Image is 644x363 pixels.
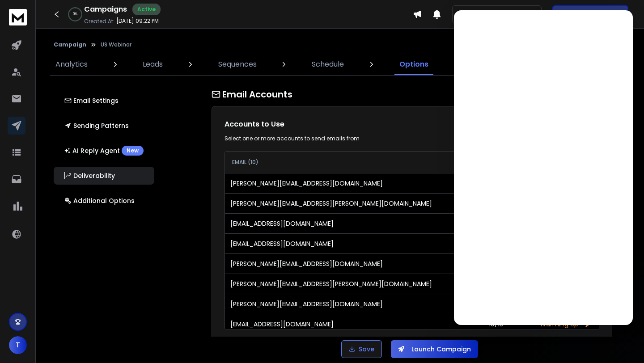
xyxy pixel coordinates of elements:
p: Sending Patterns [64,121,129,130]
p: [PERSON_NAME][EMAIL_ADDRESS][PERSON_NAME][DOMAIN_NAME] [230,279,432,288]
h1: Email Accounts [212,88,612,101]
div: Active [132,4,161,15]
a: Analytics [50,54,93,75]
a: Sequences [213,54,262,75]
h1: Accounts to Use [225,119,403,130]
p: [EMAIL_ADDRESS][DOMAIN_NAME] [230,219,334,228]
a: Options [394,54,434,75]
p: Created At: [84,18,114,25]
p: [PERSON_NAME][EMAIL_ADDRESS][DOMAIN_NAME] [230,300,383,308]
button: Sending Patterns [54,117,154,135]
h1: Campaigns [84,4,127,15]
button: Save [341,340,382,358]
p: US Webinar [101,41,131,48]
p: Analytics [55,59,88,70]
p: Leads [143,59,163,70]
p: Deliverability [64,171,115,180]
p: Options [399,59,428,70]
p: [DATE] 09:22 PM [116,17,159,25]
p: 0 % [73,12,77,17]
div: Select one or more accounts to send emails from [225,135,403,142]
button: Get Free Credits [552,5,628,23]
th: EMAIL (10) [225,152,462,173]
button: T [9,336,27,354]
p: Additional Options [64,196,135,205]
p: [PERSON_NAME][EMAIL_ADDRESS][DOMAIN_NAME] [230,259,383,268]
p: Get Free Credits [571,10,622,19]
p: [PERSON_NAME][EMAIL_ADDRESS][PERSON_NAME][DOMAIN_NAME] [230,199,432,208]
a: Leads [137,54,168,75]
button: Email Settings [54,92,154,110]
iframe: Intercom live chat [611,332,633,354]
p: Sequences [218,59,257,70]
p: [EMAIL_ADDRESS][DOMAIN_NAME] [230,239,334,248]
p: My Workspace [458,10,510,19]
button: Launch Campaign [391,340,478,358]
a: Schedule [306,54,349,75]
p: [PERSON_NAME][EMAIL_ADDRESS][DOMAIN_NAME] [230,179,383,188]
p: [EMAIL_ADDRESS][DOMAIN_NAME] [230,320,334,329]
iframe: Intercom live chat [454,10,633,325]
button: Additional Options [54,192,154,210]
div: New [122,146,144,156]
button: AI Reply AgentNew [54,142,154,160]
p: Schedule [312,59,344,70]
button: Campaign [54,41,86,48]
p: AI Reply Agent [64,146,144,156]
p: Email Settings [64,96,119,105]
img: logo [9,9,27,25]
button: Deliverability [54,167,154,185]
